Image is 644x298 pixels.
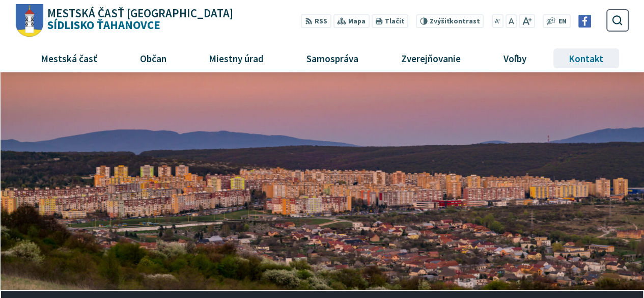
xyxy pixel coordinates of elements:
[289,44,376,72] a: Samospráva
[555,16,569,27] a: EN
[430,17,480,25] span: kontrast
[397,44,464,72] span: Zverejňovanie
[578,15,591,28] img: Prejsť na Facebook stránku
[506,14,517,28] button: Nastaviť pôvodnú veľkosť písma
[551,44,621,72] a: Kontakt
[383,44,478,72] a: Zverejňovanie
[486,44,544,72] a: Voľby
[385,17,404,25] span: Tlačiť
[371,14,408,28] button: Tlačiť
[205,44,268,72] span: Miestny úrad
[301,14,331,28] a: RSS
[499,44,530,72] span: Voľby
[430,17,450,25] span: Zvýšiť
[43,8,233,31] h1: Sídlisko Ťahanovce
[15,4,233,37] a: Logo Sídlisko Ťahanovce, prejsť na domovskú stránku.
[348,16,366,27] span: Mapa
[492,14,504,28] button: Zmenšiť veľkosť písma
[136,44,170,72] span: Občan
[315,16,327,27] span: RSS
[519,14,535,28] button: Zväčšiť veľkosť písma
[416,14,484,28] button: Zvýšiťkontrast
[47,8,233,19] span: Mestská časť [GEOGRAPHIC_DATA]
[565,44,607,72] span: Kontakt
[558,16,567,27] span: EN
[302,44,362,72] span: Samospráva
[15,4,43,37] img: Prejsť na domovskú stránku
[37,44,101,72] span: Mestská časť
[333,14,369,28] a: Mapa
[23,44,115,72] a: Mestská časť
[122,44,184,72] a: Občan
[191,44,282,72] a: Miestny úrad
